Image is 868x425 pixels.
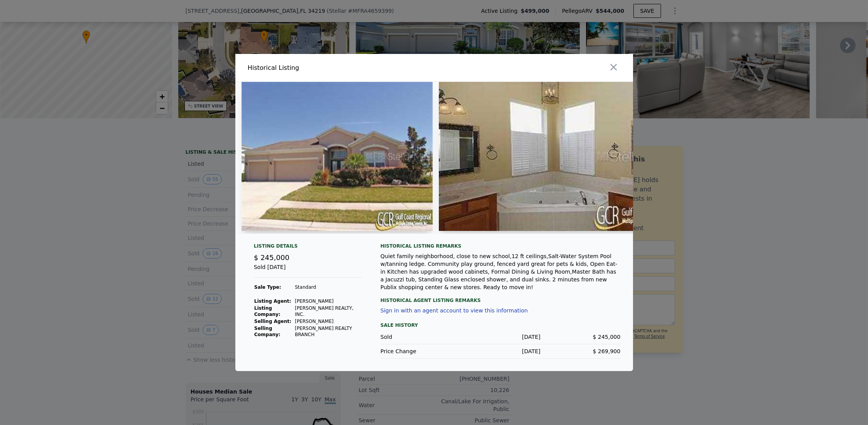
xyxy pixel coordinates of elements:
[381,333,461,341] div: Sold
[381,291,621,304] div: Historical Agent Listing Remarks
[381,252,621,291] div: Quiet family neighborhood, close to new school,12 ft ceilings,Salt-Water System Pool w/tanning le...
[254,253,290,262] span: $ 245,000
[294,298,362,305] td: [PERSON_NAME]
[254,298,291,304] strong: Listing Agent:
[254,326,280,337] strong: Selling Company:
[248,63,431,73] div: Historical Listing
[254,305,280,317] strong: Listing Company:
[242,82,433,231] img: Property Img
[294,318,362,325] td: [PERSON_NAME]
[461,347,541,355] div: [DATE]
[461,333,541,341] div: [DATE]
[381,307,528,314] button: Sign in with an agent account to view this information
[294,284,362,291] td: Standard
[294,305,362,318] td: [PERSON_NAME] REALTY, INC.
[381,347,461,355] div: Price Change
[294,325,362,338] td: [PERSON_NAME] REALTY BRANCH
[381,243,621,249] div: Historical Listing remarks
[254,263,362,278] div: Sold [DATE]
[254,319,292,324] strong: Selling Agent:
[439,82,673,231] img: Property Img
[254,284,281,290] strong: Sale Type:
[593,334,620,340] span: $ 245,000
[593,348,620,354] span: $ 269,900
[381,321,621,330] div: Sale History
[254,243,362,252] div: Listing Details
